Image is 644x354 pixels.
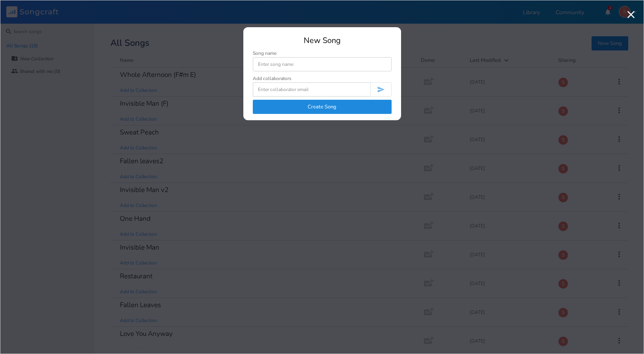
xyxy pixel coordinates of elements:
[253,37,392,45] div: New Song
[253,76,291,81] div: Add collaborators
[253,51,392,56] div: Song name
[370,82,392,97] button: Invite
[253,100,392,114] button: Create Song
[253,82,370,97] input: Enter collaborator email
[253,57,392,71] input: Enter song name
